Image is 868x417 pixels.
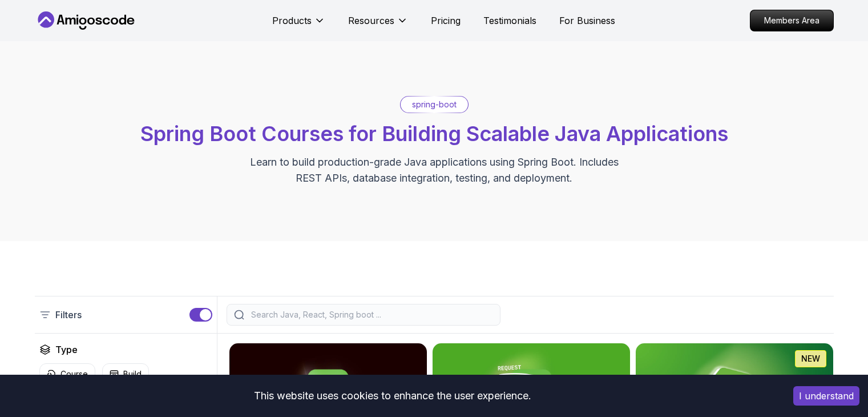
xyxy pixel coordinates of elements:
p: NEW [801,353,820,364]
span: Spring Boot Courses for Building Scalable Java Applications [140,121,728,146]
p: Build [123,368,142,380]
p: Filters [55,308,82,322]
a: Members Area [750,10,834,31]
button: Course [39,363,95,385]
div: This website uses cookies to enhance the user experience. [9,383,776,408]
button: Build [102,363,149,385]
input: Search Java, React, Spring boot ... [249,309,493,320]
p: Resources [348,14,394,27]
p: Products [272,14,312,27]
button: Accept cookies [793,386,859,406]
p: spring-boot [412,99,457,110]
a: For Business [559,14,615,27]
p: Course [60,368,88,380]
a: Pricing [431,14,461,27]
p: Learn to build production-grade Java applications using Spring Boot. Includes REST APIs, database... [243,154,626,186]
button: Resources [348,14,408,37]
h2: Type [55,343,78,356]
button: Products [272,14,325,37]
a: Testimonials [483,14,536,27]
p: Members Area [750,10,833,31]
